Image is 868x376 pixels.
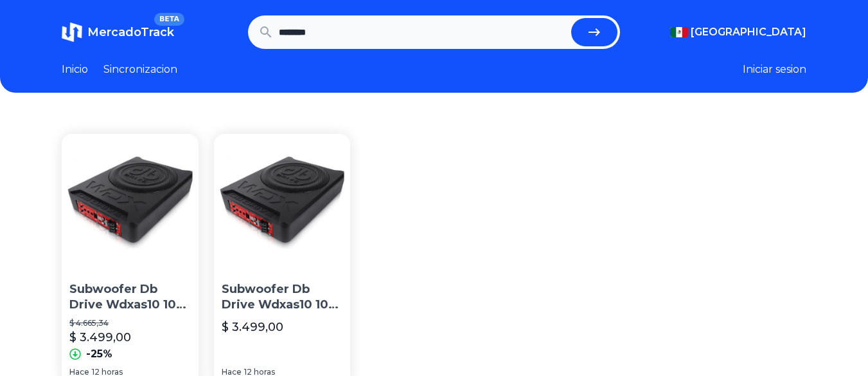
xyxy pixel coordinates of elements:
a: MercadoTrackBETA [62,22,174,42]
button: Iniciar sesion [743,62,806,77]
span: BETA [154,13,184,26]
a: Inicio [62,62,88,77]
img: Subwoofer Db Drive Wdxas10 10 Pulgadas 250w Rms Amplificado [214,134,351,271]
span: [GEOGRAPHIC_DATA] [691,24,806,40]
p: -25% [86,346,112,362]
img: MercadoTrack [62,22,82,42]
img: Subwoofer Db Drive Wdxas10 10 Pulgadas 250w Rms Amplificado [62,134,199,271]
span: MercadoTrack [87,25,174,39]
p: Subwoofer Db Drive Wdxas10 10 Pulgadas 250w Rms Amplificado [222,281,343,314]
img: Mexico [670,27,688,37]
a: Sincronizacion [103,62,177,77]
p: Subwoofer Db Drive Wdxas10 10 Pulgadas 250w Rms Amplificado [69,281,191,314]
p: $ 4.665,34 [69,318,191,328]
button: [GEOGRAPHIC_DATA] [670,24,806,40]
p: $ 3.499,00 [69,328,131,346]
p: $ 3.499,00 [222,318,283,336]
